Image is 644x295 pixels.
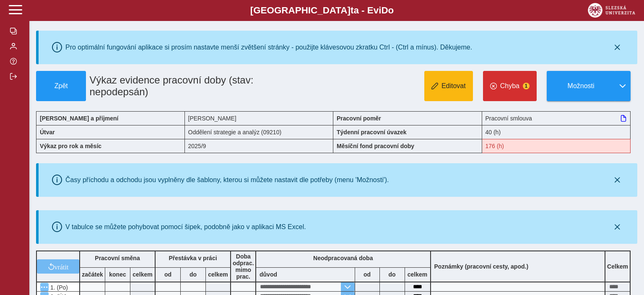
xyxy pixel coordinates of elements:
b: Přestávka v práci [169,255,217,261]
div: V tabulce se můžete pohybovat pomocí šipek, podobně jako v aplikaci MS Excel. [65,223,306,231]
b: Výkaz pro rok a měsíc [40,143,101,149]
b: do [380,271,405,278]
div: 40 (h) [482,125,631,139]
button: Chyba1 [483,71,537,101]
span: Zpět [40,82,82,90]
span: 1 [523,83,530,89]
img: logo_web_su.png [588,3,635,18]
div: 2025/9 [185,139,334,153]
div: Oddělení strategie a analýz (09210) [185,125,334,139]
b: od [156,271,180,278]
button: Zpět [36,71,86,101]
span: t [351,5,353,16]
b: Týdenní pracovní úvazek [337,129,407,136]
b: celkem [130,271,155,278]
div: Pracovní smlouva [482,111,631,125]
b: Celkem [607,263,628,270]
b: Měsíční fond pracovní doby [337,143,414,149]
b: konec [105,271,130,278]
b: Útvar [40,129,55,136]
b: důvod [260,271,277,278]
b: [GEOGRAPHIC_DATA] a - Evi [25,5,619,16]
h1: Výkaz evidence pracovní doby (stav: nepodepsán) [86,71,286,101]
span: o [388,5,394,16]
b: Poznámky (pracovní cesty, apod.) [431,263,532,270]
b: Neodpracovaná doba [313,255,373,261]
div: Fond pracovní doby (176 h) a součet hodin (179:30 h) se neshodují! [482,139,631,153]
span: D [381,5,388,16]
b: Pracovní poměr [337,115,381,122]
span: Možnosti [554,82,608,90]
b: celkem [405,271,430,278]
div: Časy příchodu a odchodu jsou vyplněny dle šablony, kterou si můžete nastavit dle potřeby (menu 'M... [65,176,389,184]
button: Menu [40,283,49,291]
b: Doba odprac. mimo prac. [233,253,254,280]
b: Pracovní směna [95,255,140,261]
b: do [181,271,205,278]
span: Chyba [500,82,519,90]
span: 1. (Po) [49,284,68,291]
button: Editovat [424,71,473,101]
b: od [355,271,379,278]
div: Pro optimální fungování aplikace si prosím nastavte menší zvětšení stránky - použijte klávesovou ... [65,44,472,51]
span: Editovat [441,82,466,90]
span: vrátit [55,263,69,270]
div: [PERSON_NAME] [185,111,334,125]
b: [PERSON_NAME] a příjmení [40,115,118,122]
b: začátek [80,271,105,278]
button: vrátit [37,259,79,274]
b: celkem [206,271,230,278]
button: Možnosti [547,71,615,101]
